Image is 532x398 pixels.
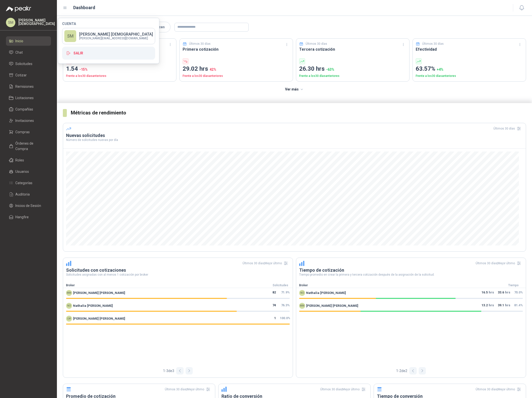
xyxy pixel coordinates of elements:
[79,32,153,36] p: [PERSON_NAME] [DEMOGRAPHIC_DATA]
[183,64,290,74] p: 29.02 hrs
[79,67,88,71] span: -15 %
[6,190,51,199] a: Auditoria
[15,72,27,78] span: Cotizar
[6,6,31,12] img: Logo peakr
[15,50,23,55] span: Chat
[66,64,173,74] p: 1.54
[306,303,358,308] span: [PERSON_NAME] [PERSON_NAME]
[183,74,290,78] p: Frente a los 30 días anteriores
[15,95,34,101] span: Licitaciones
[6,18,15,27] div: SM
[320,385,367,393] div: Últimos 30 días | Mejor último
[15,169,29,174] span: Usuarios
[18,19,55,25] p: [PERSON_NAME] [DEMOGRAPHIC_DATA]
[6,139,51,154] a: Órdenes de Compra
[514,290,523,294] span: 70.0 %
[66,74,173,78] p: Frente a los 30 días anteriores
[165,385,212,393] div: Últimos 30 días | Mejor último
[482,303,494,309] p: hrs
[15,214,29,220] span: Hangfire
[66,133,523,138] h3: Nuevas solicitudes
[242,259,290,267] div: Últimos 30 días | Mejor último
[6,105,51,114] a: Compañías
[416,46,523,52] h3: Efectividad
[15,203,41,208] span: Inicios de Sesión
[268,283,293,288] div: Solicitudes
[326,67,334,71] span: -63 %
[6,48,51,57] a: Chat
[482,290,488,296] span: 16.5
[476,385,523,393] div: Últimos 30 días | Mejor último
[6,59,51,68] a: Solicitudes
[6,127,51,137] a: Compras
[15,192,30,197] span: Auditoria
[272,290,276,296] span: 82
[416,74,523,78] p: Frente a los 30 días anteriores
[416,64,523,74] p: 63.57%
[73,290,125,295] span: [PERSON_NAME] [PERSON_NAME]
[280,316,290,320] span: 100.0 %
[15,157,24,163] span: Roles
[396,368,407,374] span: 1 - 2 de 2
[498,303,504,309] span: 39.1
[79,37,153,40] p: [PERSON_NAME][EMAIL_ADDRESS][DOMAIN_NAME]
[73,303,113,308] span: Nathalia [PERSON_NAME]
[299,267,523,273] h3: Tiempo de cotización
[15,141,46,152] span: Órdenes de Compra
[422,42,444,46] p: Últimos 30 días
[183,46,290,52] h3: Primera cotización
[66,290,72,296] div: MM
[281,290,290,294] span: 71.9 %
[274,316,276,322] span: 1
[15,129,30,135] span: Compras
[299,74,406,78] p: Frente a los 30 días anteriores
[15,38,23,44] span: Inicio
[299,46,406,52] h3: Tercera cotización
[299,303,305,309] div: MM
[6,36,51,46] a: Inicio
[73,316,125,321] span: [PERSON_NAME] [PERSON_NAME]
[62,47,155,60] button: Salir
[66,303,72,309] div: NO
[437,67,443,71] span: + 4 %
[73,4,95,11] h1: Dashboard
[493,125,523,133] div: Últimos 30 días
[15,107,33,112] span: Compañías
[501,283,526,288] div: Tiempo
[6,167,51,176] a: Usuarios
[514,303,523,307] span: 81.4 %
[63,283,268,288] div: Broker
[66,316,72,322] div: LM
[306,290,346,295] span: Nathalia [PERSON_NAME]
[482,290,494,296] p: hrs
[482,303,488,309] span: 13.2
[282,85,307,94] button: Ver más
[6,155,51,165] a: Roles
[281,303,290,307] span: 76.3 %
[306,42,327,46] p: Últimos 30 días
[66,138,523,141] p: Número de solicitudes nuevas por día
[296,283,501,288] div: Broker
[15,61,32,66] span: Solicitudes
[66,273,290,276] p: Solicitudes asignadas con al menos 1 cotización por broker
[189,42,211,46] p: Últimos 30 días
[498,303,510,309] p: hrs
[6,93,51,103] a: Licitaciones
[498,290,504,296] span: 33.6
[15,118,34,123] span: Invitaciones
[6,116,51,125] a: Invitaciones
[299,64,406,74] p: 26.30 hrs
[498,290,510,296] p: hrs
[476,259,523,267] div: Últimos 30 días | Mejor último
[6,70,51,80] a: Cotizar
[64,30,76,42] div: SM
[62,22,155,25] h4: Cuenta
[71,109,526,117] h3: Métricas de rendimiento
[15,84,34,89] span: Remisiones
[6,212,51,222] a: Hangfire
[6,178,51,188] a: Categorías
[299,273,523,276] p: Tiempo promedio en crear la primera y tercera cotización después de la asignación de la solicitud.
[15,180,32,186] span: Categorías
[299,290,305,296] div: NO
[272,303,276,309] span: 74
